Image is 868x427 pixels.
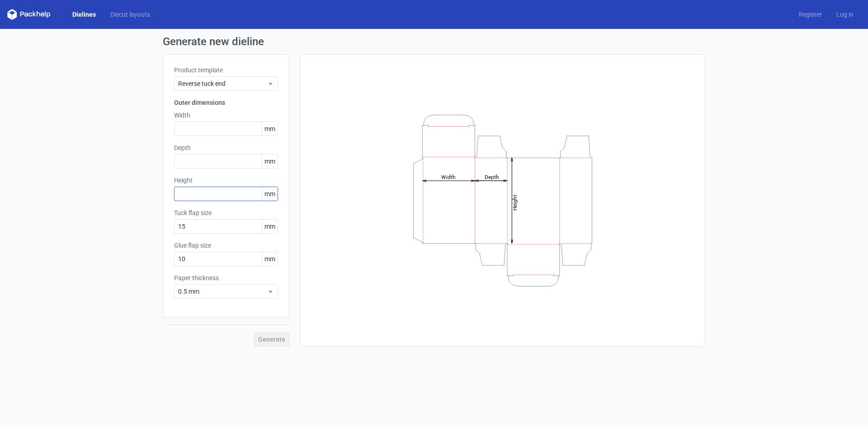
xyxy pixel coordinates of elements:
[262,220,278,233] span: mm
[174,241,278,250] label: Glue flap size
[163,36,705,47] h1: Generate new dieline
[178,79,267,88] span: Reverse tuck end
[174,111,278,120] label: Width
[174,273,278,282] label: Paper thickness
[65,10,103,19] a: Dielines
[174,66,278,75] label: Product template
[174,176,278,185] label: Height
[262,252,278,266] span: mm
[174,143,278,152] label: Depth
[174,208,278,217] label: Tuck flap size
[512,194,518,210] tspan: Height
[485,174,499,180] tspan: Depth
[174,98,278,107] h3: Outer dimensions
[262,155,278,168] span: mm
[829,10,861,19] a: Log in
[178,287,267,296] span: 0.5 mm
[792,10,829,19] a: Register
[262,187,278,201] span: mm
[441,174,456,180] tspan: Width
[103,10,157,19] a: Diecut layouts
[262,122,278,136] span: mm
